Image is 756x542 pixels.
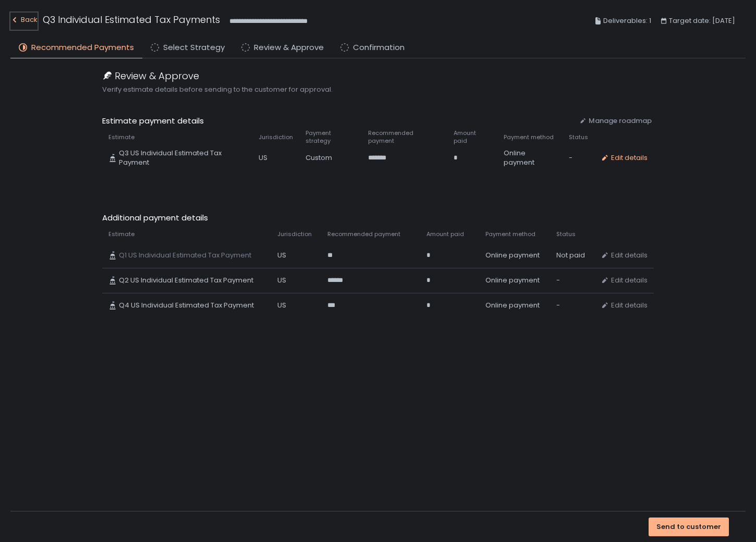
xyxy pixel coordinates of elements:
[119,251,251,260] span: Q1 US Individual Estimated Tax Payment
[603,15,651,27] span: Deliverables: 1
[10,13,38,30] button: Back
[649,518,729,536] button: Send to customer
[277,276,315,285] div: US
[485,276,540,285] span: Online payment
[10,14,38,26] div: Back
[119,301,254,310] span: Q4 US Individual Estimated Tax Payment
[569,153,588,163] div: -
[306,129,356,145] span: Payment strategy
[277,251,315,260] div: US
[454,129,491,145] span: Amount paid
[569,133,588,141] span: Status
[485,230,535,238] span: Payment method
[306,153,356,163] div: Custom
[327,230,400,238] span: Recommended payment
[426,230,464,238] span: Amount paid
[277,230,312,238] span: Jurisdiction
[601,153,648,163] button: Edit details
[601,251,648,260] button: Edit details
[556,230,576,238] span: Status
[601,301,648,310] button: Edit details
[556,301,588,310] div: -
[601,276,648,285] button: Edit details
[556,251,588,260] div: Not paid
[108,230,135,238] span: Estimate
[504,133,554,141] span: Payment method
[589,116,652,126] span: Manage roadmap
[254,42,324,54] span: Review & Approve
[656,522,721,532] div: Send to customer
[485,301,540,310] span: Online payment
[259,153,293,163] div: US
[579,116,652,126] button: Manage roadmap
[102,212,654,224] span: Additional payment details
[119,276,253,285] span: Q2 US Individual Estimated Tax Payment
[353,42,405,54] span: Confirmation
[163,42,225,54] span: Select Strategy
[102,115,571,127] span: Estimate payment details
[43,13,220,27] h1: Q3 Individual Estimated Tax Payments
[504,149,556,167] span: Online payment
[485,251,540,260] span: Online payment
[556,276,588,285] div: -
[277,301,315,310] div: US
[31,42,134,54] span: Recommended Payments
[368,129,441,145] span: Recommended payment
[669,15,735,27] span: Target date: [DATE]
[102,85,654,94] span: Verify estimate details before sending to the customer for approval.
[259,133,293,141] span: Jurisdiction
[108,133,135,141] span: Estimate
[119,149,246,167] span: Q3 US Individual Estimated Tax Payment
[115,69,199,83] span: Review & Approve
